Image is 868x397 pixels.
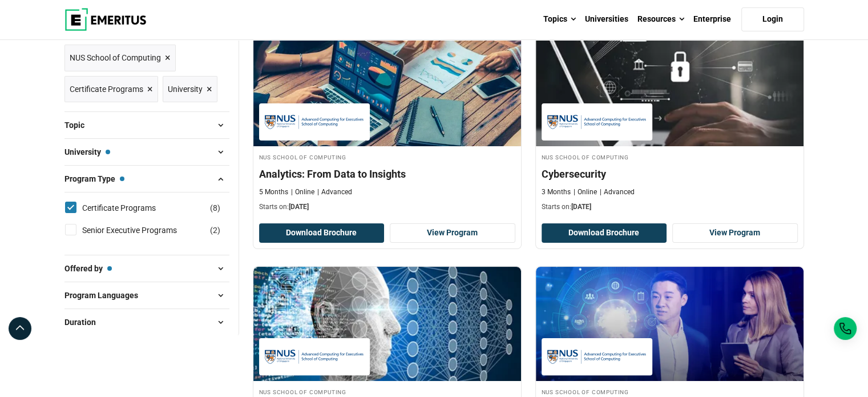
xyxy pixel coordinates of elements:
p: Advanced [600,187,635,197]
button: Topic [64,117,229,134]
span: × [207,81,212,98]
a: University × [163,76,217,103]
img: NUS School of Computing [547,344,647,370]
span: NUS School of Computing [70,51,161,64]
p: 5 Months [259,187,288,197]
button: Download Brochure [259,223,385,243]
h4: NUS School of Computing [542,152,798,162]
span: 8 [213,203,217,212]
p: Advanced [317,187,352,197]
button: Download Brochure [542,223,667,243]
img: NUS School of Computing [265,109,364,135]
a: NUS School of Computing × [64,45,176,71]
span: University [64,146,110,158]
p: 3 Months [542,187,571,197]
h4: Cybersecurity [542,167,798,181]
span: [DATE] [571,203,591,211]
span: × [147,81,153,98]
a: Business Analytics Course by NUS School of Computing - September 30, 2025 NUS School of Computing... [253,32,521,218]
button: Offered by [64,260,229,277]
span: Topic [64,119,94,131]
button: Duration [64,314,229,331]
span: [DATE] [289,203,309,211]
span: University [168,83,203,95]
a: Cybersecurity Course by NUS School of Computing - September 30, 2025 NUS School of Computing NUS ... [536,32,804,218]
p: Online [291,187,314,197]
img: NUS School of Computing [265,344,364,370]
a: Certificate Programs [82,202,179,214]
span: ( ) [210,224,220,236]
h4: NUS School of Computing [542,387,798,396]
a: Certificate Programs × [64,76,158,103]
button: University [64,143,229,161]
span: 2 [213,226,217,235]
a: Senior Executive Programs [82,224,200,236]
img: Technology Leadership and Innovation Programme | Online Leadership Course [536,267,804,381]
p: Online [574,187,597,197]
h4: NUS School of Computing [259,387,515,396]
a: Login [741,7,804,31]
img: Machine Learning and Data Analytics using Python | Online AI and Machine Learning Course [253,267,521,381]
h4: NUS School of Computing [259,152,515,162]
img: NUS School of Computing [547,109,647,135]
span: × [165,50,171,66]
button: Program Type [64,170,229,187]
button: Program Languages [64,287,229,304]
span: Program Type [64,173,124,185]
img: Cybersecurity | Online Cybersecurity Course [536,32,804,146]
p: Starts on: [259,202,515,212]
a: View Program [390,223,515,243]
img: Analytics: From Data to Insights | Online Business Analytics Course [253,32,521,146]
p: Starts on: [542,202,798,212]
span: Duration [64,316,105,328]
span: ( ) [210,202,220,214]
h4: Analytics: From Data to Insights [259,167,515,181]
a: View Program [672,223,798,243]
span: Certificate Programs [70,83,143,95]
span: Program Languages [64,289,147,302]
span: Offered by [64,262,112,275]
